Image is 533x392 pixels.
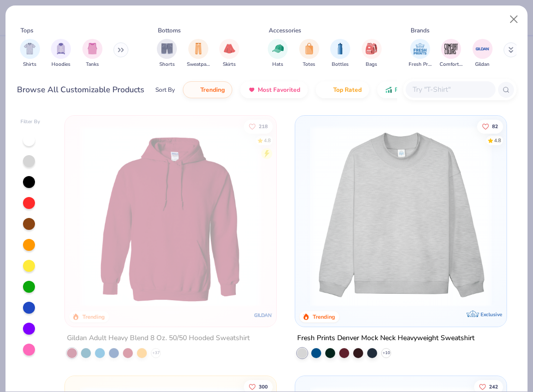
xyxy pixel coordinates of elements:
button: filter button [362,39,382,68]
div: filter for Skirts [219,39,239,68]
div: filter for Comfort Colors [440,39,463,68]
img: Bags Image [366,43,377,54]
button: Close [505,10,524,29]
img: Bottles Image [335,43,346,54]
span: Exclusive [481,311,502,318]
button: filter button [299,39,319,68]
img: Gildan logo [253,305,273,325]
button: filter button [330,39,350,68]
span: 242 [489,384,498,389]
img: TopRated.gif [323,86,331,94]
span: Hats [272,61,283,68]
span: 82 [492,124,498,129]
img: Totes Image [304,43,315,54]
button: Trending [183,81,232,98]
button: Like [477,119,503,133]
button: Most Favorited [240,81,308,98]
div: 4.8 [494,137,501,144]
div: Gildan Adult Heavy Blend 8 Oz. 50/50 Hooded Sweatshirt [67,332,250,345]
div: filter for Bottles [330,39,350,68]
span: Tanks [86,61,99,68]
div: 4.8 [264,137,271,144]
button: Like [244,119,273,133]
div: Bottoms [158,26,181,35]
div: filter for Shorts [157,39,177,68]
span: 218 [259,124,268,129]
div: filter for Bags [362,39,382,68]
div: filter for Gildan [473,39,493,68]
img: Hats Image [272,43,284,54]
div: Accessories [269,26,301,35]
img: Gildan Image [475,41,490,56]
button: filter button [157,39,177,68]
button: filter button [51,39,71,68]
img: f5d85501-0dbb-4ee4-b115-c08fa3845d83 [305,126,497,307]
div: filter for Tanks [82,39,102,68]
span: Top Rated [333,86,362,94]
button: filter button [440,39,463,68]
div: Tops [20,26,33,35]
img: 01756b78-01f6-4cc6-8d8a-3c30c1a0c8ac [75,126,266,307]
span: Totes [303,61,315,68]
img: most_fav.gif [248,86,256,94]
span: Skirts [223,61,236,68]
div: filter for Hoodies [51,39,71,68]
button: filter button [219,39,239,68]
div: Brands [411,26,430,35]
span: Shorts [159,61,175,68]
div: Filter By [20,118,40,126]
img: Skirts Image [224,43,235,54]
button: Top Rated [316,81,369,98]
img: Comfort Colors Image [444,41,459,56]
img: Shorts Image [161,43,173,54]
img: Tanks Image [87,43,98,54]
span: + 37 [152,350,160,356]
span: Most Favorited [258,86,300,94]
button: filter button [82,39,102,68]
div: filter for Fresh Prints [409,39,432,68]
button: filter button [20,39,40,68]
span: Fresh Prints [409,61,432,68]
button: Price [377,81,417,98]
div: Browse All Customizable Products [17,84,144,96]
div: filter for Shirts [20,39,40,68]
button: filter button [473,39,493,68]
img: Hoodies Image [55,43,66,54]
span: Bags [366,61,377,68]
div: filter for Totes [299,39,319,68]
span: Comfort Colors [440,61,463,68]
div: Sort By [155,85,175,94]
div: Fresh Prints Denver Mock Neck Heavyweight Sweatshirt [297,332,475,345]
span: + 10 [383,350,390,356]
img: trending.gif [190,86,198,94]
button: filter button [268,39,288,68]
button: filter button [187,39,210,68]
div: filter for Hats [268,39,288,68]
span: Hoodies [51,61,70,68]
img: Shirts Image [24,43,35,54]
div: filter for Sweatpants [187,39,210,68]
input: Try "T-Shirt" [412,84,489,95]
img: Fresh Prints Image [413,41,428,56]
span: Price [395,86,409,94]
span: Sweatpants [187,61,210,68]
span: Bottles [332,61,349,68]
button: filter button [409,39,432,68]
span: Shirts [23,61,36,68]
img: Sweatpants Image [193,43,204,54]
span: Trending [200,86,225,94]
span: 300 [259,384,268,389]
span: Gildan [475,61,490,68]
